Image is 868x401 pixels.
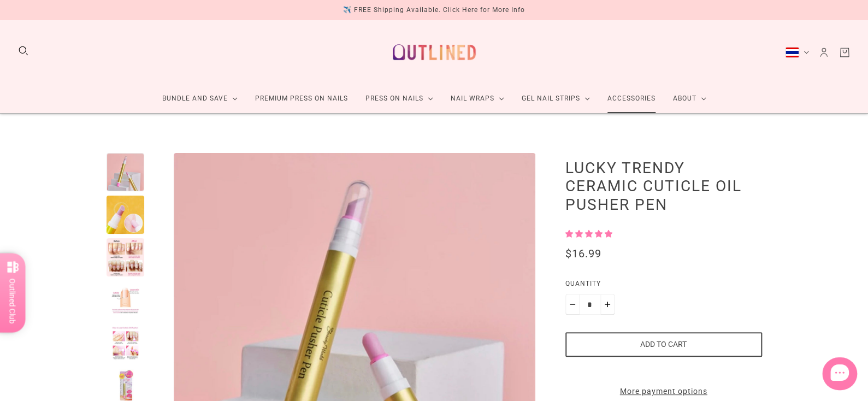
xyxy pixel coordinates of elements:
[565,332,762,357] button: Add to cart
[565,278,762,294] label: Quantity
[153,84,246,113] a: Bundle and Save
[17,45,29,57] button: Search
[565,386,762,397] a: More payment options
[386,29,482,75] a: Outlined
[565,294,580,315] button: Minus
[785,47,809,58] button: Thailand
[818,46,830,58] a: Account
[839,46,851,58] a: Cart
[565,247,601,260] span: $16.99
[565,158,762,214] h1: Lucky Trendy Ceramic Cuticle Oil Pusher Pen
[664,84,715,113] a: About
[599,84,664,113] a: Accessories
[343,4,525,16] div: ✈️ FREE Shipping Available. Click Here for More Info
[565,229,612,238] span: 5.00 stars
[246,84,357,113] a: Premium Press On Nails
[513,84,599,113] a: Gel Nail Strips
[357,84,442,113] a: Press On Nails
[442,84,513,113] a: Nail Wraps
[600,294,615,315] button: Plus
